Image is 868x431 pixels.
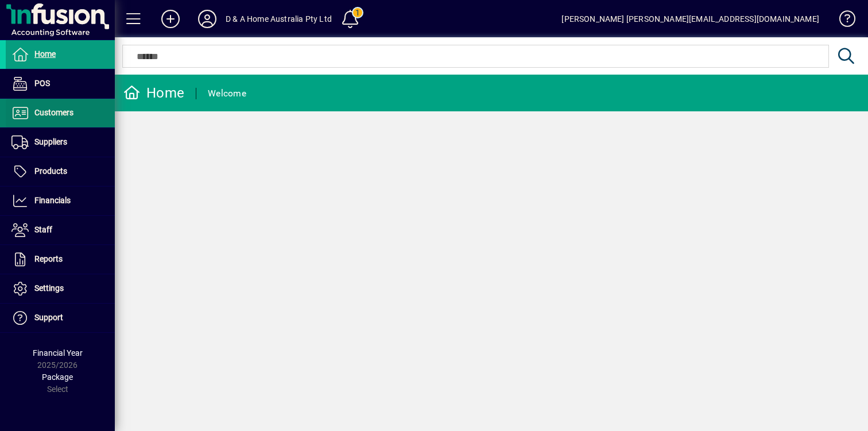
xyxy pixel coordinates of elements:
[6,216,115,244] a: Staff
[34,284,64,293] span: Settings
[226,10,332,28] div: D & A Home Australia Pty Ltd
[34,166,67,176] span: Products
[42,372,73,382] span: Package
[6,99,115,127] a: Customers
[6,245,115,274] a: Reports
[152,9,189,29] button: Add
[34,196,71,205] span: Financials
[561,10,819,28] div: [PERSON_NAME] [PERSON_NAME][EMAIL_ADDRESS][DOMAIN_NAME]
[6,187,115,215] a: Financials
[34,254,63,263] span: Reports
[6,128,115,157] a: Suppliers
[123,84,184,102] div: Home
[6,157,115,186] a: Products
[34,49,56,59] span: Home
[34,79,50,88] span: POS
[6,69,115,98] a: POS
[6,274,115,303] a: Settings
[189,9,226,29] button: Profile
[34,137,67,146] span: Suppliers
[33,348,83,358] span: Financial Year
[34,225,52,234] span: Staff
[208,84,246,103] div: Welcome
[831,2,854,40] a: Knowledge Base
[34,108,73,117] span: Customers
[6,304,115,332] a: Support
[34,313,63,322] span: Support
